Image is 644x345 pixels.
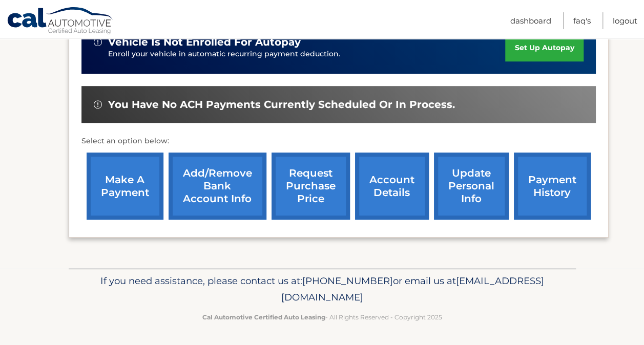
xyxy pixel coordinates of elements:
[81,135,596,147] p: Select an option below:
[355,153,429,220] a: account details
[302,275,393,287] span: [PHONE_NUMBER]
[272,153,350,220] a: request purchase price
[573,12,591,29] a: FAQ's
[202,313,325,321] strong: Cal Automotive Certified Auto Leasing
[281,275,544,303] span: [EMAIL_ADDRESS][DOMAIN_NAME]
[108,98,455,111] span: You have no ACH payments currently scheduled or in process.
[7,7,114,36] a: Cal Automotive
[94,100,102,109] img: alert-white.svg
[169,153,266,220] a: Add/Remove bank account info
[510,12,551,29] a: Dashboard
[75,273,569,306] p: If you need assistance, please contact us at: or email us at
[108,49,506,60] p: Enroll your vehicle in automatic recurring payment deduction.
[87,153,163,220] a: make a payment
[514,153,591,220] a: payment history
[613,12,637,29] a: Logout
[434,153,509,220] a: update personal info
[505,34,583,61] a: set up autopay
[75,312,569,322] p: - All Rights Reserved - Copyright 2025
[108,36,301,49] span: vehicle is not enrolled for autopay
[94,38,102,46] img: alert-white.svg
